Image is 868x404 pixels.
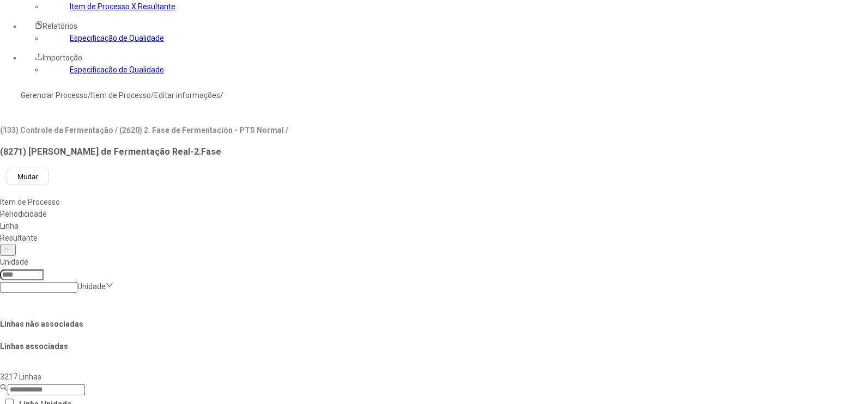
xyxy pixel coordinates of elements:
a: Item de Processo X Resultante [70,2,175,11]
nz-breadcrumb-separator: / [151,91,154,100]
a: Gerenciar Processo [21,91,88,100]
nz-breadcrumb-separator: / [220,91,223,100]
span: Mudar [17,173,38,181]
nz-select-placeholder: Unidade [77,282,106,291]
a: Especificação de Qualidade [70,34,164,42]
a: Item de Processo [91,91,151,100]
nz-breadcrumb-separator: / [88,91,91,100]
a: Especificação de Qualidade [70,65,164,74]
span: Relatórios [43,22,77,30]
span: Importação [43,53,82,62]
a: Editar informações [154,91,220,100]
button: Mudar [7,168,49,185]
